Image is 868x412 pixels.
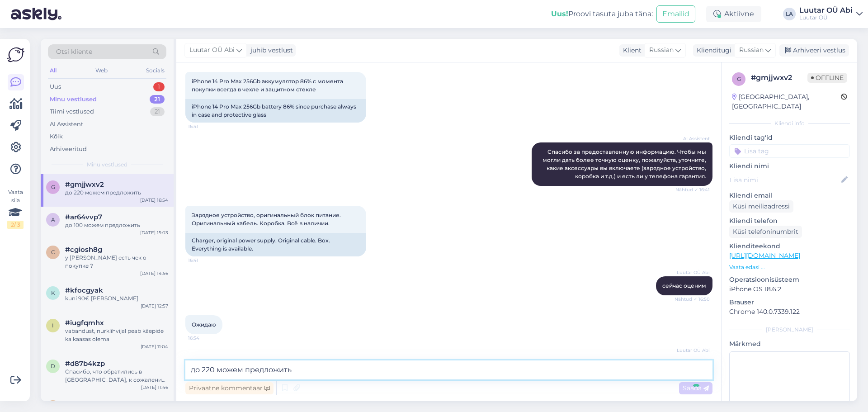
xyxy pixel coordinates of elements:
input: Lisa tag [729,144,850,158]
span: 16:41 [188,257,222,264]
span: Luutar OÜ Abi [189,45,235,55]
div: [DATE] 11:46 [141,384,168,391]
p: Kliendi tag'id [729,133,850,142]
div: Klient [619,46,642,55]
p: Klienditeekond [729,242,850,251]
span: #ar64vvp7 [65,213,102,221]
div: Luutar OÜ [799,14,853,21]
span: Nähtud ✓ 16:41 [675,186,710,193]
span: Luutar OÜ Abi [676,347,710,354]
a: [URL][DOMAIN_NAME] [729,251,800,260]
div: LA [783,8,796,20]
span: #cgiosh8g [65,246,102,254]
div: juhib vestlust [247,46,293,55]
div: Vaata siia [7,188,24,229]
div: iPhone 14 Pro Max 256Gb battery 86% since purchase always in case and protective glass [185,99,366,123]
div: 2 / 3 [7,221,24,229]
div: Charger, original power supply. Original cable. Box. Everything is available. [185,233,366,256]
div: 21 [150,95,165,104]
div: kuni 90€ [PERSON_NAME] [65,294,168,303]
div: [DATE] 12:57 [141,303,168,309]
p: Operatsioonisüsteem [729,275,850,284]
div: у [PERSON_NAME] есть чек о покупке ? [65,254,168,270]
p: Kliendi email [729,191,850,200]
a: Luutar OÜ AbiLuutar OÜ [799,7,863,21]
span: #iugfqmhx [65,319,104,327]
b: Uus! [551,9,568,18]
span: k [51,289,55,296]
button: Emailid [656,5,695,23]
span: Russian [649,45,674,55]
div: до 100 можем предложить [65,221,168,229]
div: Küsi telefoninumbrit [729,226,802,238]
div: vabandust, nurklihvijal peab käepide ka kaasas olema [65,327,168,343]
div: Arhiveeritud [50,145,87,154]
span: Russian [739,45,764,55]
div: Спасибо, что обратились в [GEOGRAPHIC_DATA], к сожалению мы не можем купить или взять в залог это... [65,368,168,384]
div: 21 [150,107,165,116]
div: Arhiveeri vestlus [779,44,849,57]
input: Lisa nimi [730,175,840,185]
span: a [51,216,55,223]
div: Aktiivne [706,6,761,22]
span: #gmjjwxv2 [65,180,104,189]
p: Vaata edasi ... [729,263,850,271]
p: Kliendi telefon [729,216,850,226]
span: Зарядное устройство, оригинальный блок питание. Оригинальный кабель. Коробка. Всё в наличии. [192,212,342,227]
div: [DATE] 16:54 [140,197,168,204]
div: Web [94,65,109,76]
div: Socials [144,65,166,76]
p: Brauser [729,298,850,307]
div: Kõik [50,132,63,141]
span: Luutar OÜ Abi [676,269,710,276]
div: [PERSON_NAME] [729,326,850,334]
span: d [51,363,55,369]
div: [DATE] 11:04 [141,343,168,350]
span: AI Assistent [676,135,710,142]
span: g [51,184,55,190]
span: Ожидаю [192,321,216,328]
div: Minu vestlused [50,95,97,104]
span: Minu vestlused [87,161,127,169]
span: Offline [807,73,847,83]
img: Askly Logo [7,46,24,63]
span: #d87b4kzp [65,360,105,368]
div: до 220 можем предложить [65,189,168,197]
span: Nähtud ✓ 16:50 [675,296,710,303]
span: 16:54 [188,335,222,341]
span: iPhone 14 Pro Max 256Gb аккумулятор 86% с момента покупки всегда в чехле и защитном стекле [192,78,344,93]
div: Klienditugi [693,46,731,55]
p: Kliendi nimi [729,161,850,171]
p: Märkmed [729,339,850,349]
p: iPhone OS 18.6.2 [729,284,850,294]
span: Спасибо за предоставленную информацию. Чтобы мы могли дать более точную оценку, пожалуйста, уточн... [542,148,708,180]
div: Kliendi info [729,119,850,128]
div: All [48,65,58,76]
div: Proovi tasuta juba täna: [551,9,653,19]
div: Uus [50,82,61,91]
span: #kfocgyak [65,286,103,294]
div: [DATE] 15:03 [140,229,168,236]
div: [DATE] 14:56 [140,270,168,277]
p: Chrome 140.0.7339.122 [729,307,850,317]
div: [GEOGRAPHIC_DATA], [GEOGRAPHIC_DATA] [732,92,841,111]
div: Luutar OÜ Abi [799,7,853,14]
span: 16:41 [188,123,222,130]
span: #cmyvdkx8 [65,400,107,408]
span: g [737,76,741,82]
span: сейчас оценим [662,282,706,289]
div: Küsi meiliaadressi [729,200,793,213]
span: i [52,322,54,329]
div: 1 [153,82,165,91]
span: Otsi kliente [56,47,92,57]
div: # gmjjwxv2 [751,72,807,83]
div: AI Assistent [50,120,83,129]
span: c [51,249,55,256]
div: Tiimi vestlused [50,107,94,116]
